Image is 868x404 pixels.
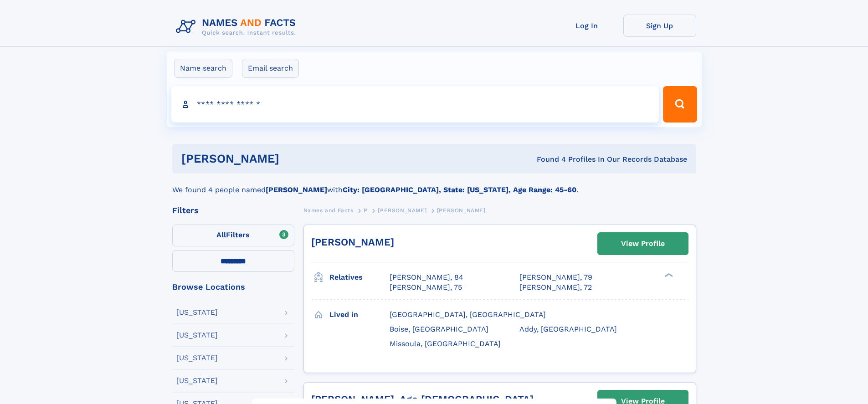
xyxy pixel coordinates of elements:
[437,207,486,214] span: [PERSON_NAME]
[176,377,218,384] div: [US_STATE]
[364,207,368,214] span: P
[176,309,218,316] div: [US_STATE]
[390,310,546,319] span: [GEOGRAPHIC_DATA], [GEOGRAPHIC_DATA]
[172,15,303,39] img: Logo Names and Facts
[663,86,697,123] button: Search Button
[390,282,462,292] a: [PERSON_NAME], 75
[519,282,592,292] a: [PERSON_NAME], 72
[172,225,294,246] label: Filters
[390,339,501,348] span: Missoula, [GEOGRAPHIC_DATA]
[216,230,226,239] span: All
[181,153,408,164] h1: [PERSON_NAME]
[176,332,218,339] div: [US_STATE]
[598,233,688,255] a: View Profile
[390,272,463,282] a: [PERSON_NAME], 84
[623,15,696,37] a: Sign Up
[550,15,623,37] a: Log In
[172,283,294,291] div: Browse Locations
[364,205,368,216] a: P
[519,272,592,282] a: [PERSON_NAME], 79
[378,205,426,216] a: [PERSON_NAME]
[176,354,218,362] div: [US_STATE]
[311,236,394,248] a: [PERSON_NAME]
[171,86,659,123] input: search input
[172,206,294,215] div: Filters
[663,272,673,278] div: ❯
[390,325,488,333] span: Boise, [GEOGRAPHIC_DATA]
[242,59,299,78] label: Email search
[174,59,232,78] label: Name search
[172,174,696,195] div: We found 4 people named with .
[621,233,665,254] div: View Profile
[303,205,354,216] a: Names and Facts
[378,207,426,214] span: [PERSON_NAME]
[343,185,576,194] b: City: [GEOGRAPHIC_DATA], State: [US_STATE], Age Range: 45-60
[266,185,327,194] b: [PERSON_NAME]
[408,154,687,164] div: Found 4 Profiles In Our Records Database
[329,270,390,285] h3: Relatives
[329,307,390,322] h3: Lived in
[519,325,617,333] span: Addy, [GEOGRAPHIC_DATA]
